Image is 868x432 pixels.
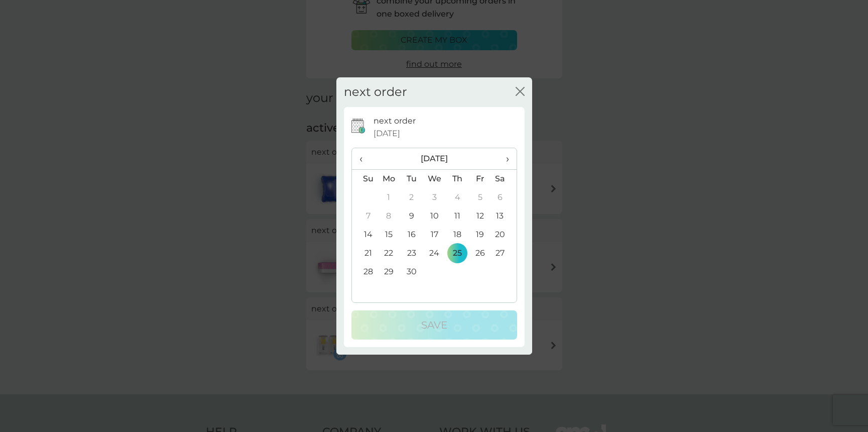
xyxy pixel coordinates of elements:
td: 12 [469,207,491,226]
button: close [516,87,525,97]
td: 10 [423,207,446,226]
td: 24 [423,244,446,263]
td: 7 [352,207,378,226]
h2: next order [344,85,407,99]
td: 9 [400,207,423,226]
span: ‹ [359,148,370,169]
th: [DATE] [378,148,491,170]
td: 20 [491,226,516,244]
span: › [499,148,509,169]
td: 4 [446,188,468,207]
td: 28 [352,263,378,281]
td: 8 [378,207,401,226]
td: 1 [378,188,401,207]
td: 15 [378,226,401,244]
td: 19 [469,226,491,244]
td: 18 [446,226,468,244]
td: 30 [400,263,423,281]
th: Su [352,169,378,188]
td: 6 [491,188,516,207]
td: 26 [469,244,491,263]
p: next order [374,115,416,128]
td: 23 [400,244,423,263]
td: 3 [423,188,446,207]
td: 14 [352,226,378,244]
th: Fr [469,169,491,188]
th: Th [446,169,468,188]
th: We [423,169,446,188]
p: Save [421,317,447,333]
td: 25 [446,244,468,263]
button: Save [351,310,517,340]
td: 17 [423,226,446,244]
td: 16 [400,226,423,244]
td: 21 [352,244,378,263]
td: 13 [491,207,516,226]
td: 11 [446,207,468,226]
td: 29 [378,263,401,281]
th: Tu [400,169,423,188]
span: [DATE] [374,127,400,140]
td: 2 [400,188,423,207]
td: 22 [378,244,401,263]
th: Sa [491,169,516,188]
td: 27 [491,244,516,263]
td: 5 [469,188,491,207]
th: Mo [378,169,401,188]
